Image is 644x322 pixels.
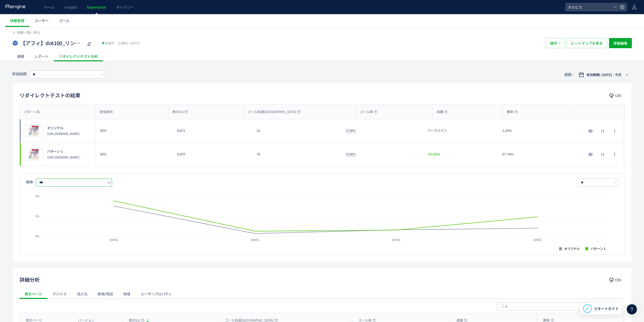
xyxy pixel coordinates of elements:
div: ユーザープロパティ [135,289,177,299]
span: (公開日: [118,41,129,45]
span: パターン名 [24,110,40,114]
span: ユーザー [34,18,49,23]
button: 操作 [546,38,564,48]
div: 76 [253,142,342,166]
span: ゴール到達[GEOGRAPHIC_DATA] [247,110,300,114]
span: 推移: [26,179,34,184]
span: ヒートマップを見る [571,38,603,48]
span: ギャラリー [116,5,134,10]
span: ゴール率 [360,110,377,114]
div: 97.74% [498,142,573,166]
span: ゴール [59,18,69,23]
span: 評価指標: [12,71,27,76]
div: 52 [253,119,342,142]
div: 8,871 [173,119,253,142]
div: デバイス [47,289,72,299]
div: レポート [29,51,54,61]
span: 成績 [437,110,448,114]
span: +42.95% [427,152,440,157]
span: 体験管理 [10,18,24,23]
button: 体験編集 [609,38,632,48]
button: ヒートマップを見る [566,38,607,48]
text: パターン 1 [591,247,605,251]
div: 概要 [12,51,29,61]
div: 地域 [118,289,135,299]
div: 2.26% [498,119,573,142]
span: パターン 1 [47,149,63,154]
div: 9,070 [173,142,253,166]
span: 表示UU [172,110,188,114]
div: リダイレクトテスト分析 [54,51,103,61]
span: 体験一覧に戻る [17,30,40,35]
span: 配信中 [105,41,114,46]
text: [DATE] [110,239,118,241]
span: CSV [615,92,621,100]
div: 流入元 [72,289,93,299]
div: 50% [96,142,173,166]
button: 有効期間: [DATE] - 今日 [576,71,632,79]
text: 4% [35,195,39,198]
span: 【アフィ】dot100_リンクルコンテンツ追加検証 [20,40,84,47]
span: オルビス [566,3,612,11]
text: [DATE] [533,239,542,241]
div: 新規/再訪 [93,289,118,299]
span: Experience [87,5,106,10]
span: ホーム [44,5,55,10]
h2: リダイレクトテストの結果 [20,91,80,99]
text: [DATE] [392,239,400,241]
text: 0% [35,235,39,238]
span: スタートガイド [594,306,619,311]
span: 0.84% [346,152,355,157]
span: オリジナル [47,126,64,131]
span: 勝率 [507,110,518,114]
span: [DATE]） [116,41,142,45]
text: [DATE] [251,239,259,241]
span: 体験編集 [613,38,628,48]
span: ベースライン [427,128,447,133]
button: CSV [607,92,624,100]
text: オリジナル [564,247,580,251]
img: de770c488c91eb2af03f4c3a3c4965891757041756545.jpeg [24,148,43,160]
span: Insight [65,5,77,10]
h2: 詳細分析 [20,276,40,284]
p: https://pr.orbis.co.jp/cosmetics/udot/100/ [47,131,79,136]
img: ec62ebc74cc0aae9a68b163f8b7e083f1757041756642.jpeg [24,125,43,137]
span: 期間： [564,70,575,79]
text: 2% [35,215,39,218]
span: 有効期間: [DATE] - 今日 [586,72,621,77]
span: 0.59% [346,128,355,133]
span: 配信割合 [100,110,113,114]
div: 表示ページ [20,289,47,299]
p: https://pr.orbis.co.jp/cosmetics/udot/100-1/ [47,155,79,159]
span: 操作 [550,38,557,48]
div: 50% [96,119,173,142]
